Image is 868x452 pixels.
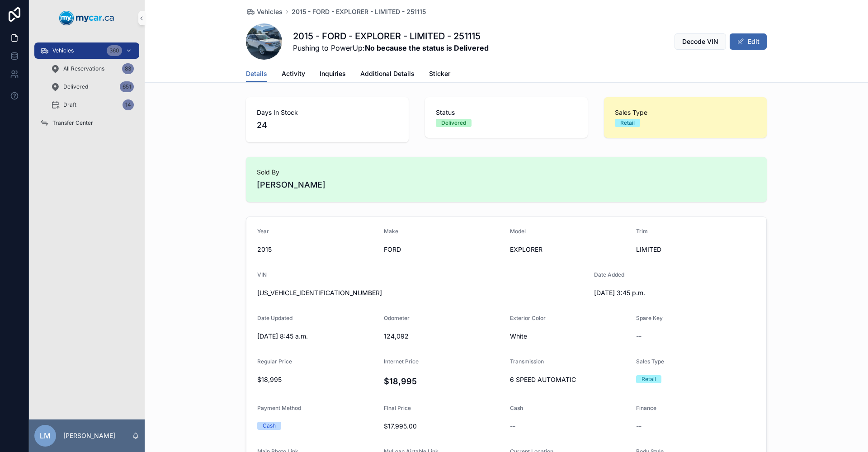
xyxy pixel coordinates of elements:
span: Model [510,228,526,235]
h1: 2015 - FORD - EXPLORER - LIMITED - 251115 [293,30,489,42]
h4: $18,995 [384,375,503,387]
a: Inquiries [320,66,346,84]
a: Vehicles [246,7,283,16]
span: FORD [384,245,503,254]
strong: No because the status is Delivered [365,43,489,52]
span: Date Updated [257,315,292,321]
span: LIMITED [636,245,755,254]
span: Sold By [257,168,756,177]
span: [PERSON_NAME] [257,179,325,191]
span: White [510,332,629,341]
a: Details [246,66,267,83]
a: Vehicles360 [34,42,139,59]
a: Delivered651 [45,79,139,95]
span: FInal Price [384,405,411,411]
span: Sales Type [636,358,664,365]
span: LM [40,430,51,441]
span: Status [436,108,577,117]
a: All Reservations83 [45,61,139,77]
span: Exterior Color [510,315,546,321]
span: Days In Stock [257,108,398,117]
span: 24 [257,119,398,132]
span: Sales Type [615,108,756,117]
a: Draft14 [45,97,139,113]
span: Activity [282,69,305,78]
span: Vehicles [257,7,283,16]
span: Regular Price [257,358,292,365]
div: 651 [120,81,134,92]
span: [DATE] 8:45 a.m. [257,332,377,341]
span: Inquiries [320,69,346,78]
span: $17,995.00 [384,422,503,431]
span: Transfer Center [52,119,93,127]
span: [US_VEHICLE_IDENTIFICATION_NUMBER] [257,288,587,297]
span: Odometer [384,315,410,321]
a: 2015 - FORD - EXPLORER - LIMITED - 251115 [292,7,426,16]
span: Transmission [510,358,544,365]
div: Retail [620,119,635,127]
span: -- [636,422,642,431]
span: VIN [257,271,267,278]
span: EXPLORER [510,245,629,254]
span: Make [384,228,398,235]
div: 83 [122,63,134,74]
span: All Reservations [63,65,104,72]
span: Internet Price [384,358,419,365]
span: Payment Method [257,405,301,411]
div: Retail [642,375,656,383]
a: Transfer Center [34,115,139,131]
span: 6 SPEED AUTOMATIC [510,375,629,384]
span: Spare Key [636,315,663,321]
a: Activity [282,66,305,84]
button: Edit [730,33,767,50]
div: scrollable content [29,36,145,143]
span: Vehicles [52,47,74,54]
div: 14 [123,99,134,110]
div: 360 [107,45,122,56]
span: Finance [636,405,656,411]
span: Pushing to PowerUp: [293,42,489,53]
span: -- [636,332,642,341]
span: Cash [510,405,523,411]
span: $18,995 [257,375,377,384]
span: Details [246,69,267,78]
p: [PERSON_NAME] [63,431,115,440]
button: Decode VIN [675,33,726,50]
span: Draft [63,101,76,108]
span: 2015 [257,245,377,254]
span: Year [257,228,269,235]
span: -- [510,422,515,431]
span: Decode VIN [682,37,718,46]
div: Delivered [441,119,466,127]
div: Cash [263,422,276,430]
span: 124,092 [384,332,503,341]
span: Sticker [429,69,450,78]
img: App logo [59,11,114,25]
a: Additional Details [360,66,415,84]
span: [DATE] 3:45 p.m. [594,288,713,297]
span: Date Added [594,271,624,278]
span: Delivered [63,83,88,90]
span: Additional Details [360,69,415,78]
span: Trim [636,228,648,235]
a: Sticker [429,66,450,84]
